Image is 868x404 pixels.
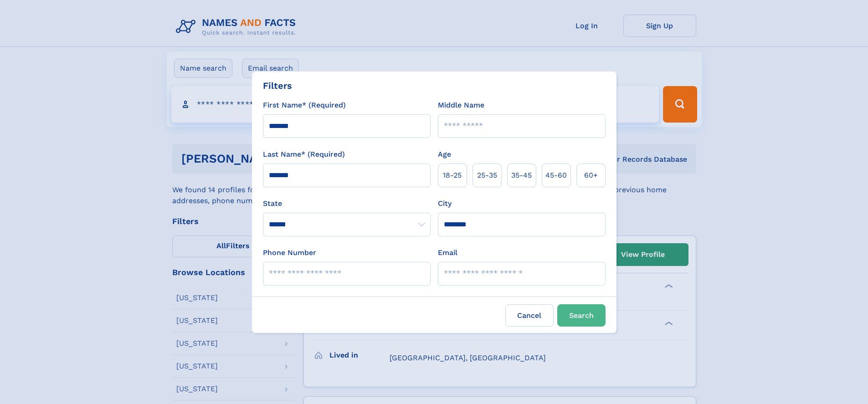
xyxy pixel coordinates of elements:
[438,198,452,209] label: City
[511,170,532,181] span: 35‑45
[545,170,567,181] span: 45‑60
[557,304,606,327] button: Search
[584,170,598,181] span: 60+
[443,170,462,181] span: 18‑25
[263,198,431,209] label: State
[263,247,316,258] label: Phone Number
[263,100,346,111] label: First Name* (Required)
[438,247,457,258] label: Email
[438,149,451,160] label: Age
[263,79,292,92] div: Filters
[263,149,345,160] label: Last Name* (Required)
[477,170,497,181] span: 25‑35
[438,100,484,111] label: Middle Name
[505,304,554,327] label: Cancel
